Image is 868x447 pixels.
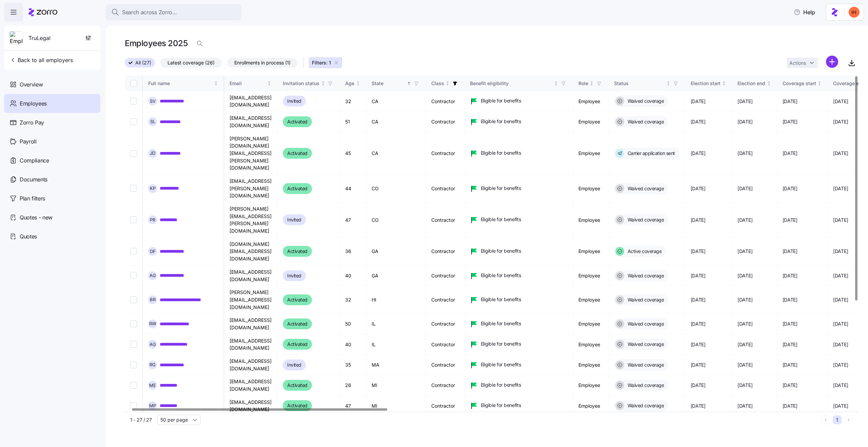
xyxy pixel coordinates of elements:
[426,238,465,266] td: Contractor
[691,118,706,125] span: [DATE]
[150,297,156,302] span: B R
[287,402,308,410] span: Activated
[214,81,218,86] div: Not sorted
[224,238,277,266] td: [DOMAIN_NAME][EMAIL_ADDRESS][DOMAIN_NAME]
[224,334,277,355] td: [EMAIL_ADDRESS][DOMAIN_NAME]
[130,185,137,192] input: Select record 4
[130,118,137,125] input: Select record 2
[10,32,23,45] img: Employer logo
[666,81,671,86] div: Not sorted
[287,149,308,157] span: Activated
[224,375,277,395] td: [EMAIL_ADDRESS][DOMAIN_NAME]
[691,382,706,389] span: [DATE]
[783,118,797,125] span: [DATE]
[573,314,609,334] td: Employee
[626,320,664,327] span: Waived coverage
[821,415,830,424] button: Previous page
[783,217,797,223] span: [DATE]
[691,296,706,303] span: [DATE]
[626,185,664,192] span: Waived coverage
[737,341,752,348] span: [DATE]
[470,80,553,87] div: Benefit eligibility
[737,217,752,223] span: [DATE]
[626,382,664,389] span: Waived coverage
[737,185,752,192] span: [DATE]
[833,150,848,157] span: [DATE]
[794,8,815,16] span: Help
[230,80,266,87] div: Email
[366,286,426,314] td: HI
[149,404,156,408] span: M P
[340,286,366,314] td: 32
[130,416,152,423] span: 1 - 27 / 27
[312,59,331,66] span: Filters: 1
[691,362,706,368] span: [DATE]
[573,132,609,175] td: Employee
[20,118,44,127] span: Zorro Pay
[445,81,450,86] div: Not sorted
[426,314,465,334] td: Contractor
[626,362,664,368] span: Waived coverage
[20,80,43,89] span: Overview
[287,216,301,224] span: Invited
[737,272,752,279] span: [DATE]
[573,238,609,266] td: Employee
[833,415,842,424] button: 1
[224,175,277,202] td: [EMAIL_ADDRESS][PERSON_NAME][DOMAIN_NAME]
[573,396,609,416] td: Employee
[426,112,465,132] td: Contractor
[20,175,47,184] span: Documents
[224,286,277,314] td: [PERSON_NAME][EMAIL_ADDRESS][DOMAIN_NAME]
[340,266,366,286] td: 40
[287,361,301,369] span: Invited
[366,91,426,112] td: CA
[833,248,848,255] span: [DATE]
[277,76,340,91] th: Invitation statusNot sorted
[691,248,706,255] span: [DATE]
[224,266,277,286] td: [EMAIL_ADDRESS][DOMAIN_NAME]
[224,91,277,112] td: [EMAIL_ADDRESS][DOMAIN_NAME]
[691,341,706,348] span: [DATE]
[148,80,213,87] div: Full name
[833,403,848,409] span: [DATE]
[366,76,426,91] th: StateSorted ascending
[20,99,47,108] span: Employees
[737,403,752,409] span: [DATE]
[626,296,664,303] span: Waived coverage
[426,355,465,375] td: Contractor
[737,362,752,368] span: [DATE]
[833,320,848,327] span: [DATE]
[407,81,411,86] div: Sorted ascending
[130,80,137,87] input: Select all records
[691,150,706,157] span: [DATE]
[4,113,100,132] a: Zorro Pay
[9,56,73,64] span: Back to all employers
[481,296,521,303] span: Eligible for benefits
[340,112,366,132] td: 51
[833,296,848,303] span: [DATE]
[130,248,137,255] input: Select record 6
[135,58,151,67] span: All (27)
[130,320,137,327] input: Select record 9
[167,58,215,67] span: Latest coverage (26)
[783,98,797,105] span: [DATE]
[817,81,822,86] div: Not sorted
[481,150,521,156] span: Eligible for benefits
[149,322,156,326] span: R W
[345,80,354,87] div: Age
[287,320,308,328] span: Activated
[366,112,426,132] td: CA
[691,320,706,327] span: [DATE]
[481,272,521,279] span: Eligible for benefits
[481,320,521,327] span: Eligible for benefits
[691,80,721,87] div: Election start
[481,361,521,368] span: Eligible for benefits
[224,355,277,375] td: [EMAIL_ADDRESS][DOMAIN_NAME]
[737,150,752,157] span: [DATE]
[149,383,156,388] span: M E
[626,402,664,409] span: Waived coverage
[737,296,752,303] span: [DATE]
[4,208,100,227] a: Quotes - new
[833,272,848,279] span: [DATE]
[7,53,76,67] button: Back to all employers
